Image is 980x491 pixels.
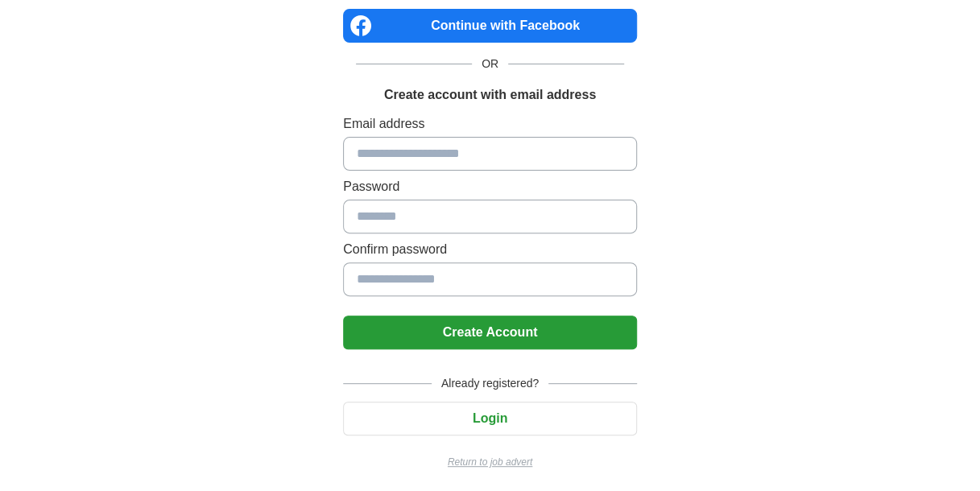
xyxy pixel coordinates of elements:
button: Login [343,402,637,435]
h1: Create account with email address [384,85,596,105]
span: Already registered? [432,375,548,392]
label: Password [343,177,637,196]
label: Email address [343,114,637,134]
button: Create Account [343,316,637,349]
a: Continue with Facebook [343,9,637,43]
span: OR [472,56,508,72]
label: Confirm password [343,240,637,259]
a: Return to job advert [343,455,637,469]
a: Login [343,411,637,425]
